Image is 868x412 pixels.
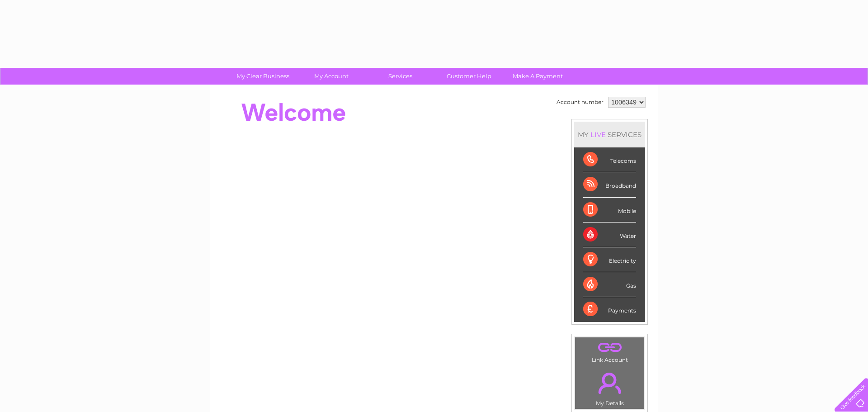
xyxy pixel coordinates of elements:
[574,122,645,147] div: MY SERVICES
[583,172,636,197] div: Broadband
[575,337,645,365] td: Link Account
[554,95,606,110] td: Account number
[583,272,636,297] div: Gas
[589,130,608,139] div: LIVE
[500,68,575,85] a: Make A Payment
[583,223,636,247] div: Water
[583,147,636,172] div: Telecoms
[226,68,300,85] a: My Clear Business
[294,68,369,85] a: My Account
[432,68,506,85] a: Customer Help
[363,68,438,85] a: Services
[577,340,642,355] a: .
[577,367,642,399] a: .
[583,247,636,272] div: Electricity
[583,297,636,322] div: Payments
[575,365,645,409] td: My Details
[583,198,636,223] div: Mobile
